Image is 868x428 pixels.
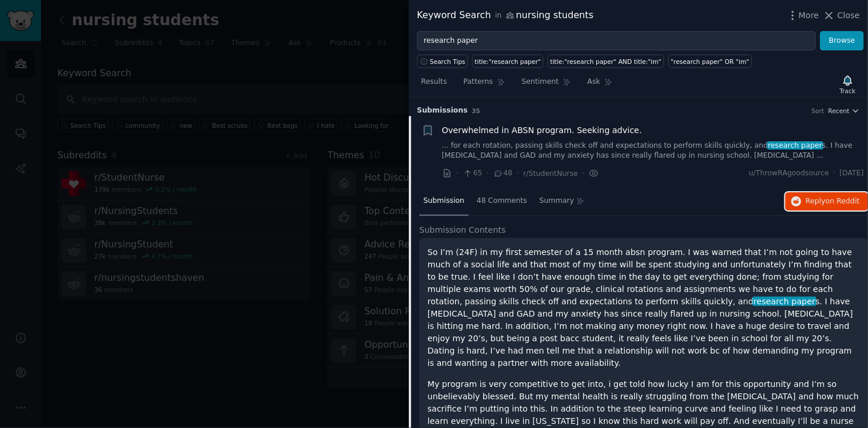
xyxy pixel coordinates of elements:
button: Search Tips [417,55,468,68]
span: Results [421,77,447,87]
span: Reply [806,196,860,207]
span: [DATE] [840,168,864,179]
span: 48 Comments [477,196,527,206]
div: Keyword Search nursing students [417,8,593,23]
span: · [456,167,459,179]
button: Close [823,9,860,22]
span: Patterns [463,77,493,87]
span: Summary [539,196,574,206]
a: "research paper" OR "im" [668,55,752,68]
span: Sentiment [522,77,559,87]
button: Replyon Reddit [785,192,868,211]
span: Submission s [417,106,468,116]
span: · [517,167,519,179]
span: · [487,167,489,179]
span: · [582,167,585,179]
button: More [787,9,819,22]
span: Search Tips [430,57,466,66]
div: Track [840,87,856,95]
span: 48 [493,168,512,179]
input: Try a keyword related to your business [417,31,816,51]
span: Ask [587,77,600,87]
div: title:"research paper" AND title:"im" [551,57,662,66]
span: u/ThrowRAgoodsource [749,168,829,179]
a: Sentiment [518,73,575,97]
span: in [495,11,501,21]
a: Overwhelmed in ABSN program. Seeking advice. [442,124,642,137]
span: More [799,9,819,22]
a: title:"research paper" AND title:"im" [548,55,664,68]
a: Patterns [459,73,509,97]
a: title:"research paper" [472,55,544,68]
span: on Reddit [826,197,860,205]
a: Results [417,73,451,97]
div: "research paper" OR "im" [671,57,749,66]
span: research paper [767,141,823,150]
div: Sort [812,107,825,115]
span: Submission Contents [419,224,506,236]
span: Recent [828,107,849,115]
button: Recent [828,107,860,115]
span: Close [838,9,860,22]
span: 65 [463,168,482,179]
a: Ask [583,73,617,97]
p: So I’m (24F) in my first semester of a 15 month absn program. I was warned that I’m not going to ... [428,246,860,369]
span: Submission [423,196,464,206]
button: Track [836,72,860,97]
div: title:"research paper" [475,57,541,66]
span: r/StudentNurse [524,169,578,178]
span: research paper [753,297,816,306]
a: ... for each rotation, passing skills check off and expectations to perform skills quickly, andre... [442,141,864,161]
span: 35 [472,107,481,114]
span: · [833,168,836,179]
button: Browse [820,31,864,51]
